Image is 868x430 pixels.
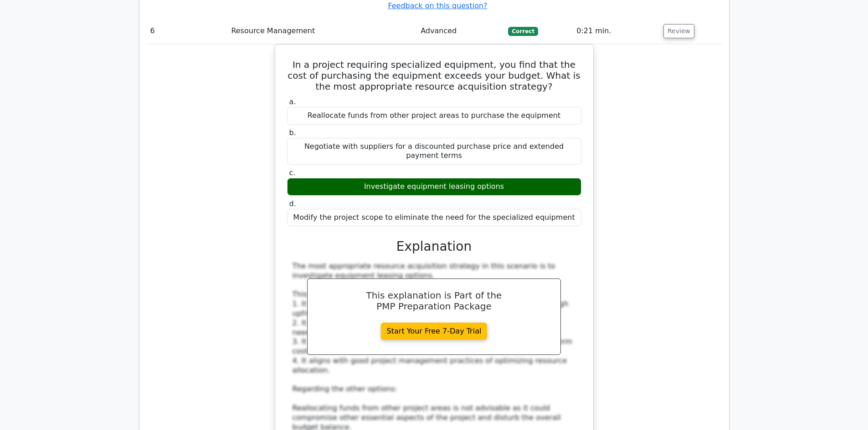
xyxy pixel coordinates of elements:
[147,18,228,44] td: 6
[287,138,581,165] div: Negotiate with suppliers for a discounted purchase price and extended payment terms
[286,59,582,92] h5: In a project requiring specialized equipment, you find that the cost of purchasing the equipment ...
[289,97,296,106] span: a.
[381,323,488,340] a: Start Your Free 7-Day Trial
[289,168,296,177] span: c.
[289,128,296,137] span: b.
[289,199,296,208] span: d.
[287,107,581,125] div: Reallocate funds from other project areas to purchase the equipment
[573,18,660,44] td: 0:21 min.
[508,27,538,36] span: Correct
[227,18,417,44] td: Resource Management
[287,209,581,227] div: Modify the project scope to eliminate the need for the specialized equipment
[663,24,694,38] button: Review
[388,1,487,10] a: Feedback on this question?
[293,239,576,254] h3: Explanation
[287,178,581,196] div: Investigate equipment leasing options
[417,18,504,44] td: Advanced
